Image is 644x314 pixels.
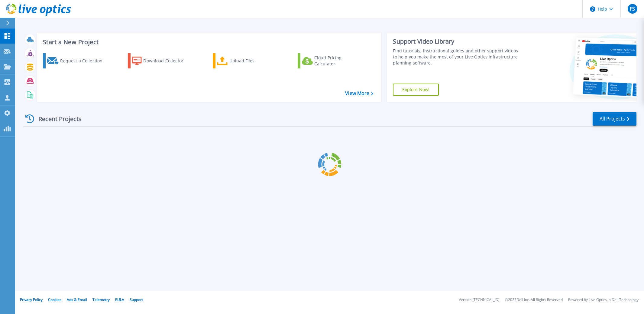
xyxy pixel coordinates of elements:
a: Support [130,297,143,302]
a: Request a Collection [43,53,110,68]
h3: Start a New Project [43,39,373,45]
li: Version: [TECHNICAL_ID] [459,298,500,302]
a: Upload Files [213,53,280,68]
a: Explore Now! [393,84,439,96]
a: All Projects [593,112,636,126]
a: Ads & Email [67,297,87,302]
div: Request a Collection [60,55,108,67]
span: FS [630,6,635,11]
a: Cookies [48,297,61,302]
a: Cloud Pricing Calculator [298,53,365,68]
div: Download Collector [143,55,192,67]
div: Find tutorials, instructional guides and other support videos to help you make the most of your L... [393,48,521,66]
div: Cloud Pricing Calculator [314,55,363,67]
div: Support Video Library [393,38,521,45]
li: Powered by Live Optics, a Dell Technology [568,298,639,302]
div: Recent Projects [23,111,90,126]
a: View More [345,91,373,96]
div: Upload Files [229,55,278,67]
a: Privacy Policy [20,297,43,302]
a: EULA [115,297,124,302]
a: Telemetry [92,297,110,302]
li: © 2025 Dell Inc. All Rights Reserved [505,298,563,302]
a: Download Collector [128,53,195,68]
